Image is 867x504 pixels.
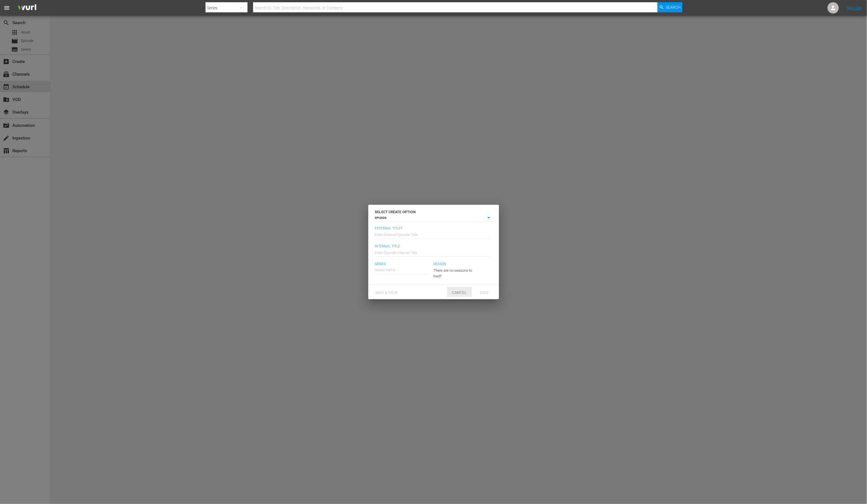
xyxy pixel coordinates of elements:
[371,290,402,295] span: Save & View
[375,244,489,249] span: Internal Title
[375,215,492,222] div: EPISODE
[371,287,402,297] button: Save & View
[14,1,41,15] img: ans4CAIJ8jUAAAAAAAAAAAAAAAAAAAAAAAAgQb4GAAAAAAAAAAAAAAAAAAAAAAAAJMjXAAAAAAAAAAAAAAAAAAAAAAAAgAT5G...
[375,262,427,267] span: Series
[847,6,862,10] a: Sign Out
[434,263,478,279] div: There are no seasons to load!!
[3,4,10,11] span: menu
[447,290,471,295] span: Cancel
[472,287,497,297] button: Save
[375,209,492,215] h6: SELECT CREATE OPTION
[475,290,493,295] span: Save
[434,262,478,267] span: Season
[375,226,489,231] span: External Title*
[666,2,681,12] span: Search
[447,287,472,297] button: Cancel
